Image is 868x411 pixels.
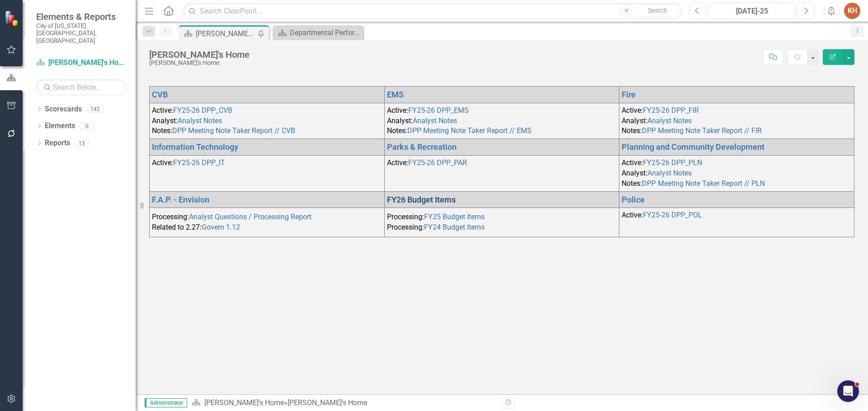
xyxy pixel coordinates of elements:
img: ClearPoint Strategy [5,10,20,26]
a: [PERSON_NAME]'s Home [36,58,127,68]
a: DPP Meeting Note Taker Report // CVB [172,126,295,135]
a: DPP Meeting Note Taker Report // FIR [642,126,762,135]
div: 142 [86,105,104,113]
a: Analyst Notes [647,116,692,125]
a: FY25-26 DPP_IT [173,158,225,167]
p: Processing: Related to 2.27: [152,212,382,233]
a: Departmental Performance Plans - 3 Columns [275,27,361,38]
a: Analyst Notes [647,169,692,177]
a: CVB [152,90,168,99]
a: Analyst Notes [178,116,222,125]
div: 0 [80,122,94,130]
iframe: Intercom live chat [837,380,859,402]
a: Govern 1.12 [202,223,240,231]
a: FY25-26 DPP_PLN [643,158,702,167]
div: Departmental Performance Plans - 3 Columns [290,27,361,38]
a: EMS [387,90,404,99]
a: F.A.P. - Envision [152,195,209,204]
a: [PERSON_NAME]'s Home [204,398,284,407]
p: Active: Analyst: Notes: [387,106,617,137]
div: [PERSON_NAME]'s Home [149,50,250,60]
a: Reports [45,138,70,148]
div: 13 [75,139,89,147]
a: FY25-26 DPP_CVB [173,106,232,115]
p: Active: [152,158,382,189]
div: [DATE]-25 [712,6,792,17]
a: FY25-26 DPP_EMS [408,106,469,115]
a: FY25 Budget Items [424,212,485,221]
a: FY25-26 DPP_POL [643,211,702,219]
a: Analyst Notes [413,116,457,125]
a: FY26 Budget Items [387,195,456,204]
a: DPP Meeting Note Taker Report // EMS [407,126,532,135]
a: FY25-26 DPP_PAR [408,158,467,167]
a: FY24 Budget Items [424,223,485,231]
a: Parks & Recreation [387,142,457,152]
a: Planning and Community Development [622,142,764,152]
div: [PERSON_NAME]'s Home [288,398,367,407]
div: » [192,398,495,408]
input: Search Below... [36,79,127,95]
a: Analyst Questions / Processing Report [189,212,311,221]
p: Active: [622,210,852,222]
button: Search [635,5,680,17]
a: DPP Meeting Note Taker Report // PLN [642,179,765,188]
button: KH [844,3,860,19]
a: Elements [45,121,75,131]
a: Fire [622,90,636,99]
p: Active: Analyst: Notes: [152,106,382,137]
a: Scorecards [45,104,82,115]
a: Police [622,195,645,204]
a: Information Technology [152,142,238,152]
small: City of [US_STATE][GEOGRAPHIC_DATA], [GEOGRAPHIC_DATA] [36,22,127,44]
span: Search [648,7,667,14]
div: [PERSON_NAME]'s Home [196,28,255,39]
span: Administrator [145,398,187,407]
p: Active: Analyst: Notes: [622,106,852,137]
p: Active: [387,158,617,189]
span: Elements & Reports [36,11,127,22]
a: FY25-26 DPP_FIR [643,106,699,115]
input: Search ClearPoint... [183,3,682,19]
div: [PERSON_NAME]'s Home [149,60,250,66]
button: [DATE]-25 [708,3,795,19]
p: Active: Analyst: Notes: [622,158,852,189]
p: Processing: Processing: [387,212,617,233]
